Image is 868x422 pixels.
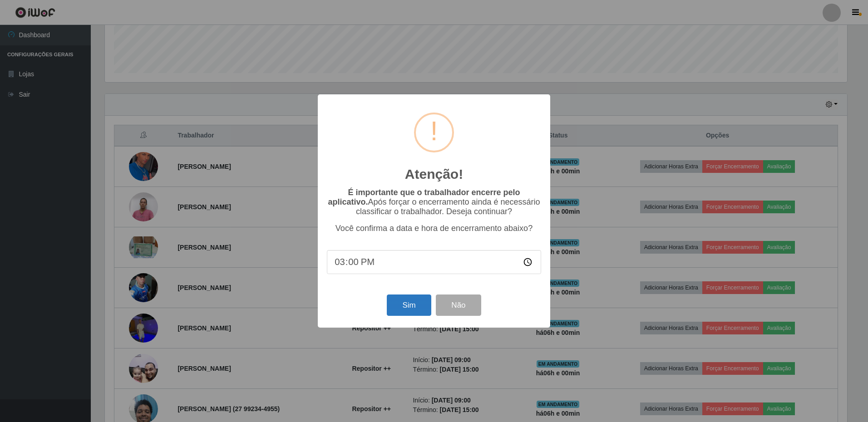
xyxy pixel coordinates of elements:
p: Após forçar o encerramento ainda é necessário classificar o trabalhador. Deseja continuar? [327,188,541,216]
button: Não [436,294,481,316]
h2: Atenção! [405,166,463,182]
b: É importante que o trabalhador encerre pelo aplicativo. [328,188,520,206]
p: Você confirma a data e hora de encerramento abaixo? [327,224,541,233]
button: Sim [387,294,431,316]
